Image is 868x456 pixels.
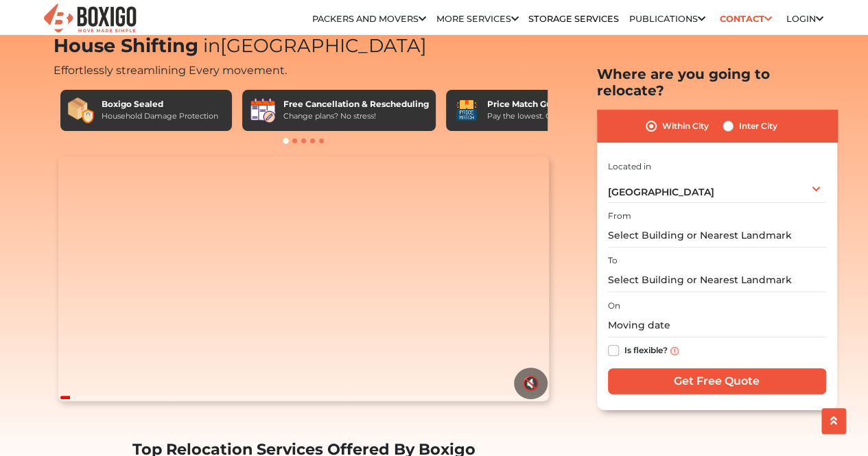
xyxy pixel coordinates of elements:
[528,14,619,24] a: Storage Services
[198,34,427,57] span: [GEOGRAPHIC_DATA]
[597,66,837,99] h2: Where are you going to relocate?
[54,35,554,58] h1: House Shifting
[102,98,218,110] div: Boxigo Sealed
[670,346,679,355] img: info
[739,118,777,134] label: Inter City
[608,300,620,312] label: On
[54,64,287,77] span: Effortlessly streamlining Every movement.
[629,14,705,24] a: Publications
[453,97,480,124] img: Price Match Guarantee
[42,2,138,36] img: Boxigo
[67,97,95,124] img: Boxigo Sealed
[608,313,826,337] input: Moving date
[514,368,548,399] button: 🔇
[608,268,826,292] input: Select Building or Nearest Landmark
[608,210,631,222] label: From
[608,186,714,198] span: [GEOGRAPHIC_DATA]
[203,34,220,57] span: in
[487,98,591,110] div: Price Match Guarantee
[608,254,618,267] label: To
[821,408,846,434] button: scroll up
[436,14,519,24] a: More services
[58,156,549,402] video: Your browser does not support the video tag.
[608,368,826,394] input: Get Free Quote
[608,224,826,248] input: Select Building or Nearest Landmark
[283,98,429,110] div: Free Cancellation & Rescheduling
[624,342,668,357] label: Is flexible?
[312,14,426,24] a: Packers and Movers
[249,97,277,124] img: Free Cancellation & Rescheduling
[715,8,776,29] a: Contact
[786,14,823,24] a: Login
[283,110,429,122] div: Change plans? No stress!
[102,110,218,122] div: Household Damage Protection
[487,110,591,122] div: Pay the lowest. Guaranteed!
[608,160,651,172] label: Located in
[662,118,709,134] label: Within City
